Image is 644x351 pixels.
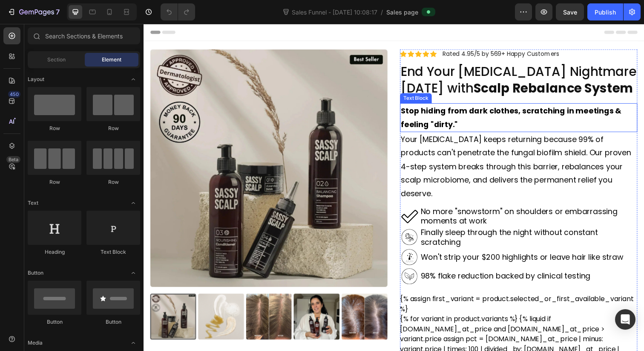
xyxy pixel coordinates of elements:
[595,8,616,17] div: Publish
[282,252,504,263] h2: 98% flake reduction backed by clinical testing
[262,40,504,75] h2: End Your [MEDICAL_DATA] Nightmare [DATE] with
[126,266,140,280] span: Toggle open
[102,56,121,64] span: Element
[587,3,623,20] button: Publish
[290,8,379,17] span: Sales Funnel - [DATE] 10:08:17
[126,73,140,86] span: Toggle open
[126,336,140,350] span: Toggle open
[615,309,635,330] div: Open Intercom Messenger
[381,8,383,17] span: /
[28,75,44,83] span: Layout
[282,232,504,244] h2: Won't strip your $200 highlights or leave hair like straw
[556,3,584,20] button: Save
[161,3,195,20] div: Undo/Redo
[28,339,43,347] span: Media
[305,27,425,35] p: Rated 4.95/5 by 569+ Happy Customers
[263,111,503,180] p: Your [MEDICAL_DATA] keeps returning because 99% of products can't penetrate the fungal biofilm sh...
[28,269,43,277] span: Button
[6,156,20,163] div: Beta
[86,318,140,326] div: Button
[28,318,81,326] div: Button
[28,248,81,256] div: Heading
[28,27,140,44] input: Search Sections & Elements
[86,248,140,256] div: Text Block
[8,91,20,98] div: 450
[47,56,66,64] span: Section
[144,24,644,351] iframe: Design area
[264,72,293,80] div: Text Block
[337,56,500,75] strong: Scalp Rebalance System
[282,207,504,229] h2: Finally sleep through the night without constant scratching
[3,3,63,20] button: 7
[386,8,418,17] span: Sales page
[263,83,488,107] strong: Stop hiding from dark clothes, scratching in meetings & feeling "dirty."
[28,125,81,132] div: Row
[86,125,140,132] div: Row
[28,199,38,207] span: Text
[86,178,140,186] div: Row
[563,9,577,16] span: Save
[28,178,81,186] div: Row
[126,196,140,210] span: Toggle open
[202,276,249,322] img: scalp kit before and after
[282,186,504,207] h2: No more "snowstorm" on shoulders or embarrassing moments at work
[56,7,60,17] p: 7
